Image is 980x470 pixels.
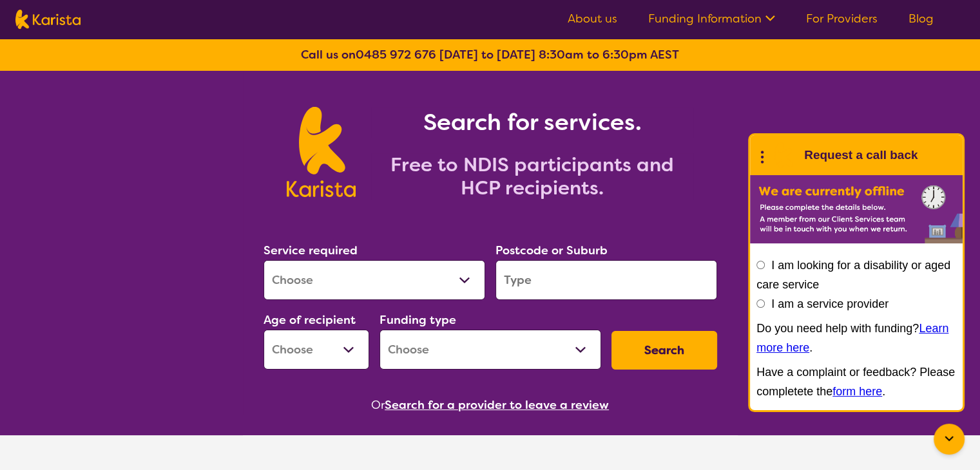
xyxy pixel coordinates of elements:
[771,142,796,168] img: Karista
[356,47,436,62] a: 0485 972 676
[371,107,693,138] h1: Search for services.
[15,10,81,29] img: Karista logo
[371,153,693,200] h2: Free to NDIS participants and HCP recipients.
[756,362,956,401] p: Have a complaint or feedback? Please completete the .
[611,331,717,370] button: Search
[287,107,356,197] img: Karista logo
[264,312,356,328] label: Age of recipient
[908,11,934,26] a: Blog
[756,259,950,291] label: I am looking for a disability or aged care service
[385,395,609,415] button: Search for a provider to leave a review
[301,47,679,62] b: Call us on [DATE] to [DATE] 8:30am to 6:30pm AEST
[264,243,358,258] label: Service required
[380,312,456,328] label: Funding type
[804,146,918,165] h1: Request a call back
[832,385,882,398] a: form here
[371,395,385,415] span: Or
[648,11,775,26] a: Funding Information
[771,297,889,310] label: I am a service provider
[495,243,608,258] label: Postcode or Suburb
[750,175,963,243] img: Karista offline chat form to request call back
[568,11,617,26] a: About us
[756,319,956,357] p: Do you need help with funding? .
[806,11,878,26] a: For Providers
[495,260,717,300] input: Type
